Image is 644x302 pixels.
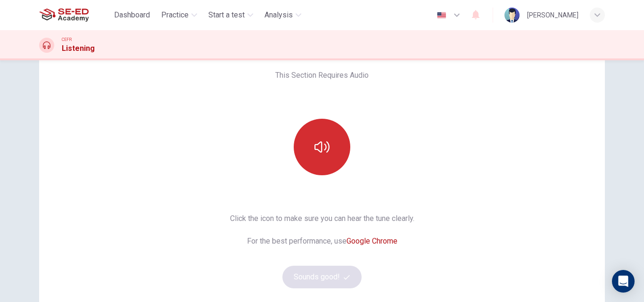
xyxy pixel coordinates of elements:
[261,7,305,24] button: Analysis
[230,213,414,224] span: Click the icon to make sure you can hear the tune clearly.
[347,237,397,245] a: Google Chrome
[436,12,447,19] img: en
[157,7,201,24] button: Practice
[264,9,293,21] span: Analysis
[62,43,95,54] h1: Listening
[39,6,89,24] img: SE-ED Academy logo
[208,9,245,21] span: Start a test
[205,7,257,24] button: Start a test
[612,270,635,293] div: Open Intercom Messenger
[275,70,369,81] span: This Section Requires Audio
[62,36,72,43] span: CEFR
[504,8,520,23] img: Profile picture
[527,9,578,21] div: [PERSON_NAME]
[230,236,414,247] span: For the best performance, use
[114,9,150,21] span: Dashboard
[39,6,110,24] a: SE-ED Academy logo
[161,9,189,21] span: Practice
[110,7,154,24] button: Dashboard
